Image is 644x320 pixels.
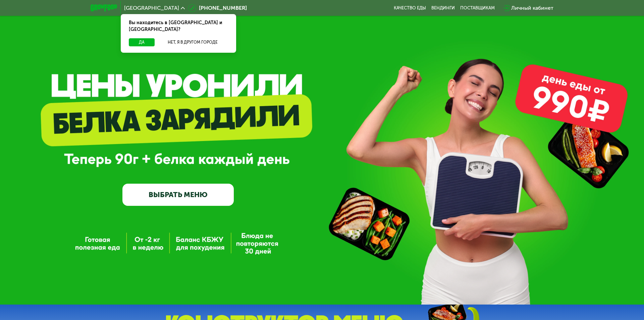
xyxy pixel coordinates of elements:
[129,38,155,46] button: Да
[431,5,455,11] a: Вендинги
[122,184,234,206] a: ВЫБРАТЬ МЕНЮ
[394,5,426,11] a: Качество еды
[121,14,236,38] div: Вы находитесь в [GEOGRAPHIC_DATA] и [GEOGRAPHIC_DATA]?
[124,5,179,11] span: [GEOGRAPHIC_DATA]
[157,38,228,46] button: Нет, я в другом городе
[460,5,495,11] div: поставщикам
[511,4,553,12] div: Личный кабинет
[188,4,247,12] a: [PHONE_NUMBER]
